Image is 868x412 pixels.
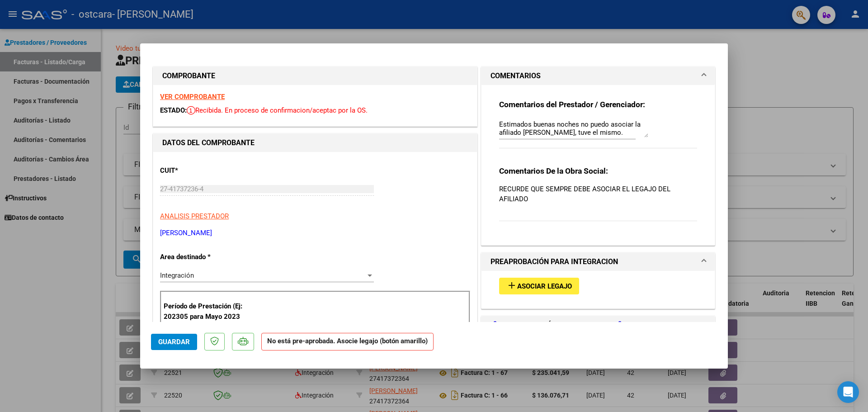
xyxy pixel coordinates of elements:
[160,93,225,101] a: VER COMPROBANTE
[481,67,715,85] mat-expansion-panel-header: COMENTARIOS
[837,381,859,403] div: Open Intercom Messenger
[160,271,194,279] span: Integración
[261,333,434,350] strong: No está pre-aprobada. Asocie legajo (botón amarillo)
[491,320,622,331] h1: DOCUMENTACIÓN RESPALDATORIA
[499,166,608,175] strong: Comentarios De la Obra Social:
[481,316,715,334] mat-expansion-panel-header: DOCUMENTACIÓN RESPALDATORIA
[160,106,187,114] span: ESTADO:
[499,184,697,204] p: RECURDE QUE SEMPRE DEBE ASOCIAR EL LEGAJO DEL AFILIADO
[160,166,253,176] p: CUIT
[187,106,368,114] span: Recibida. En proceso de confirmacion/aceptac por la OS.
[151,334,197,350] button: Guardar
[481,271,715,308] div: PREAPROBACIÓN PARA INTEGRACION
[160,212,229,220] span: ANALISIS PRESTADOR
[158,338,190,346] span: Guardar
[160,252,253,262] p: Area destinado *
[160,228,470,238] p: [PERSON_NAME]
[517,282,572,290] span: Asociar Legajo
[491,71,541,81] h1: COMENTARIOS
[499,278,579,294] button: Asociar Legajo
[481,253,715,271] mat-expansion-panel-header: PREAPROBACIÓN PARA INTEGRACION
[162,71,215,80] strong: COMPROBANTE
[506,280,517,291] mat-icon: add
[164,301,255,322] p: Período de Prestación (Ej: 202305 para Mayo 2023
[162,138,255,147] strong: DATOS DEL COMPROBANTE
[481,85,715,245] div: COMENTARIOS
[491,256,618,267] h1: PREAPROBACIÓN PARA INTEGRACION
[499,100,645,109] strong: Comentarios del Prestador / Gerenciador:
